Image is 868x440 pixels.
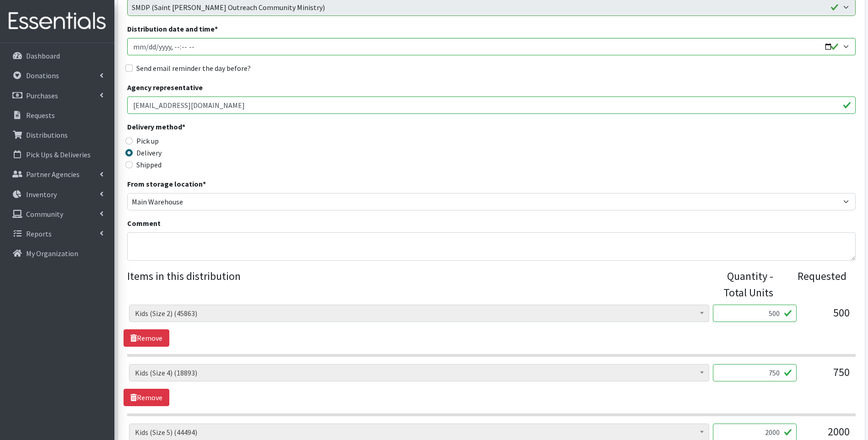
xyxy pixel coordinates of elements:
[124,329,169,347] a: Remove
[26,209,63,219] p: Community
[26,91,58,100] p: Purchases
[4,6,111,37] img: HumanEssentials
[26,111,55,120] p: Requests
[4,225,111,243] a: Reports
[215,24,218,33] abbr: required
[26,249,78,258] p: My Organization
[127,121,309,135] legend: Delivery method
[135,426,703,439] span: Kids (Size 5) (44494)
[127,23,218,34] label: Distribution date and time
[804,364,850,389] div: 750
[713,305,797,322] input: Quantity
[26,71,59,80] p: Donations
[135,307,703,320] span: Kids (Size 2) (45863)
[127,82,203,93] label: Agency representative
[203,179,206,188] abbr: required
[804,305,850,329] div: 500
[26,150,91,159] p: Pick Ups & Deliveries
[127,218,161,229] label: Comment
[136,63,251,74] label: Send email reminder the day before?
[4,66,111,85] a: Donations
[713,364,797,381] input: Quantity
[710,268,773,301] div: Quantity - Total Units
[4,165,111,183] a: Partner Agencies
[4,126,111,144] a: Distributions
[26,229,52,238] p: Reports
[136,159,162,170] label: Shipped
[129,305,709,322] span: Kids (Size 2) (45863)
[136,135,159,146] label: Pick up
[26,51,60,60] p: Dashboard
[127,268,710,297] legend: Items in this distribution
[129,364,709,381] span: Kids (Size 4) (18893)
[182,122,185,131] abbr: required
[4,145,111,164] a: Pick Ups & Deliveries
[135,366,703,379] span: Kids (Size 4) (18893)
[136,147,162,158] label: Delivery
[4,185,111,204] a: Inventory
[26,170,80,179] p: Partner Agencies
[782,268,846,301] div: Requested
[4,205,111,223] a: Community
[4,244,111,263] a: My Organization
[124,389,169,406] a: Remove
[26,190,57,199] p: Inventory
[26,130,68,140] p: Distributions
[4,86,111,105] a: Purchases
[4,106,111,124] a: Requests
[4,47,111,65] a: Dashboard
[127,178,206,189] label: From storage location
